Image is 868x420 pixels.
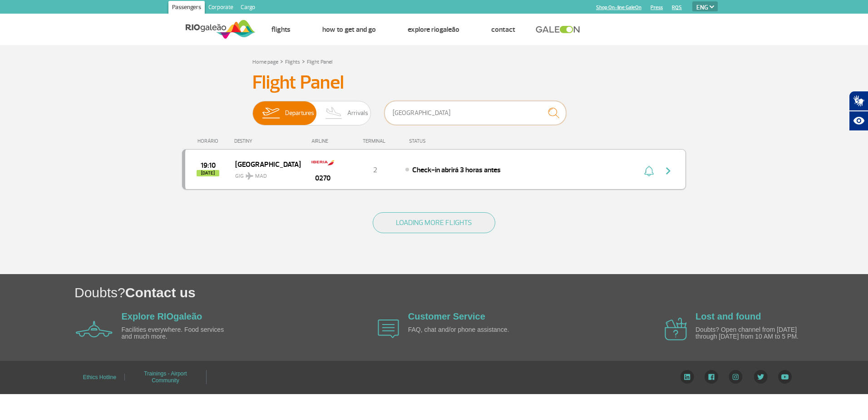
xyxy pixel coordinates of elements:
a: Press [651,5,663,10]
a: Flights [271,25,291,34]
a: RQS [672,5,682,10]
h3: Flight Panel [252,71,616,94]
a: Explore RIOgaleão [122,311,202,321]
input: Flight, city or airline [385,101,566,125]
button: Abrir tradutor de língua de sinais. [849,91,868,111]
span: [GEOGRAPHIC_DATA] [235,158,293,170]
img: LinkedIn [680,370,694,384]
img: slider-desembarque [321,101,347,125]
div: Plugin de acessibilidade da Hand Talk. [849,91,868,131]
span: Departures [285,101,314,125]
span: 2025-09-25 19:10:00 [201,162,216,169]
span: MAD [255,172,267,180]
div: AIRLINE [300,138,345,144]
a: Passengers [168,1,205,15]
p: Doubts? Open channel from [DATE] through [DATE] from 10 AM to 5 PM. [695,326,800,340]
a: Contact [491,25,515,34]
img: Facebook [705,370,718,384]
a: Cargo [237,1,259,15]
div: HORÁRIO [185,138,234,144]
span: Arrivals [347,101,368,125]
div: DESTINY [234,138,301,144]
a: Explore RIOgaleão [408,25,459,34]
a: Corporate [205,1,237,15]
a: Lost and found [695,311,761,321]
a: Flights [285,59,300,65]
span: [DATE] [197,170,219,176]
button: LOADING MORE FLIGHTS [373,212,495,233]
img: Instagram [729,370,743,384]
img: slider-embarque [256,101,285,125]
p: FAQ, chat and/or phone assistance. [408,326,513,333]
img: YouTube [778,370,792,384]
span: Check-in abrirá 3 horas antes [412,165,501,175]
a: Customer Service [408,311,485,321]
a: Home page [252,59,278,65]
img: airplane icon [76,321,113,337]
span: 2 [373,165,377,175]
img: sino-painel-voo.svg [644,165,654,176]
button: Abrir recursos assistivos. [849,111,868,131]
img: airplane icon [665,318,687,340]
a: Flight Panel [307,59,332,65]
a: How to get and go [322,25,376,34]
div: TERMINAL [345,138,404,144]
img: Twitter [754,370,768,384]
h1: Doubts? [74,283,868,302]
a: Trainings - Airport Community [144,367,187,387]
a: Ethics Hotline [83,371,116,384]
img: airplane icon [378,320,399,338]
a: Shop On-line GaleOn [596,5,641,10]
span: Contact us [125,285,196,300]
img: seta-direita-painel-voo.svg [663,165,674,176]
a: > [280,56,283,66]
img: destiny_airplane.svg [246,172,253,180]
p: Facilities everywhere. Food services and much more. [122,326,226,340]
div: STATUS [404,138,478,144]
span: GIG [235,167,293,180]
a: > [302,56,305,66]
span: 0270 [315,173,330,184]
